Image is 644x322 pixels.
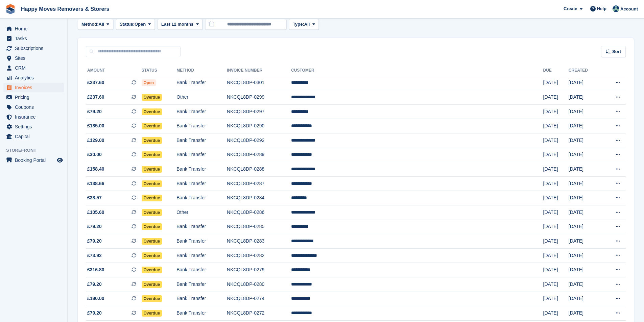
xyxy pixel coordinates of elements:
[176,191,227,205] td: Bank Transfer
[227,65,291,76] th: Invoice Number
[597,5,606,12] span: Help
[569,162,602,177] td: [DATE]
[78,19,113,30] button: Method: All
[87,166,104,173] span: £158.40
[87,194,102,201] span: £38.57
[161,21,193,28] span: Last 12 months
[227,205,291,220] td: NKCQL8DP-0286
[87,223,102,230] span: £79.20
[87,209,104,216] span: £105.60
[142,195,162,201] span: Overdue
[142,166,162,173] span: Overdue
[15,155,55,165] span: Booking Portal
[3,112,64,122] a: menu
[15,73,55,82] span: Analytics
[613,5,619,12] img: Admin
[15,93,55,102] span: Pricing
[176,176,227,191] td: Bank Transfer
[227,277,291,292] td: NKCQL8DP-0280
[142,123,162,129] span: Overdue
[15,63,55,73] span: CRM
[15,44,55,53] span: Subscriptions
[87,238,102,245] span: £79.20
[569,104,602,119] td: [DATE]
[176,292,227,306] td: Bank Transfer
[569,292,602,306] td: [DATE]
[15,53,55,63] span: Sites
[176,90,227,105] td: Other
[569,119,602,133] td: [DATE]
[176,263,227,277] td: Bank Transfer
[227,104,291,119] td: NKCQL8DP-0297
[142,209,162,216] span: Overdue
[543,277,569,292] td: [DATE]
[87,309,102,317] span: £79.20
[176,248,227,263] td: Bank Transfer
[569,248,602,263] td: [DATE]
[543,133,569,148] td: [DATE]
[142,223,162,230] span: Overdue
[543,292,569,306] td: [DATE]
[87,281,102,288] span: £79.20
[3,44,64,53] a: menu
[15,83,55,92] span: Invoices
[120,21,135,28] span: Status:
[3,122,64,131] a: menu
[87,266,104,273] span: £316.80
[569,220,602,234] td: [DATE]
[176,65,227,76] th: Method
[543,90,569,105] td: [DATE]
[18,3,112,15] a: Happy Moves Removers & Storers
[87,94,104,101] span: £237.60
[543,306,569,321] td: [DATE]
[227,76,291,90] td: NKCQL8DP-0301
[3,155,64,165] a: menu
[135,21,146,28] span: Open
[81,21,99,28] span: Method:
[227,248,291,263] td: NKCQL8DP-0282
[6,147,67,154] span: Storefront
[227,220,291,234] td: NKCQL8DP-0285
[543,234,569,249] td: [DATE]
[293,21,304,28] span: Type:
[158,19,202,30] button: Last 12 months
[176,277,227,292] td: Bank Transfer
[3,63,64,73] a: menu
[227,306,291,321] td: NKCQL8DP-0272
[142,310,162,317] span: Overdue
[87,137,104,144] span: £129.00
[227,119,291,133] td: NKCQL8DP-0290
[569,90,602,105] td: [DATE]
[176,119,227,133] td: Bank Transfer
[569,148,602,162] td: [DATE]
[99,21,104,28] span: All
[142,180,162,187] span: Overdue
[87,295,104,302] span: £180.00
[3,73,64,82] a: menu
[569,133,602,148] td: [DATE]
[304,21,310,28] span: All
[5,4,16,14] img: stora-icon-8386f47178a22dfd0bd8f6a31ec36ba5ce8667c1dd55bd0f319d3a0aa187defe.svg
[176,133,227,148] td: Bank Transfer
[289,19,319,30] button: Type: All
[142,137,162,144] span: Overdue
[86,65,142,76] th: Amount
[569,277,602,292] td: [DATE]
[142,238,162,245] span: Overdue
[543,176,569,191] td: [DATE]
[142,65,177,76] th: Status
[3,83,64,92] a: menu
[227,263,291,277] td: NKCQL8DP-0279
[564,5,577,12] span: Create
[543,191,569,205] td: [DATE]
[56,156,64,164] a: Preview store
[543,65,569,76] th: Due
[87,79,104,86] span: £237.60
[142,108,162,115] span: Overdue
[543,76,569,90] td: [DATE]
[569,176,602,191] td: [DATE]
[15,24,55,33] span: Home
[227,191,291,205] td: NKCQL8DP-0284
[569,65,602,76] th: Created
[15,132,55,141] span: Capital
